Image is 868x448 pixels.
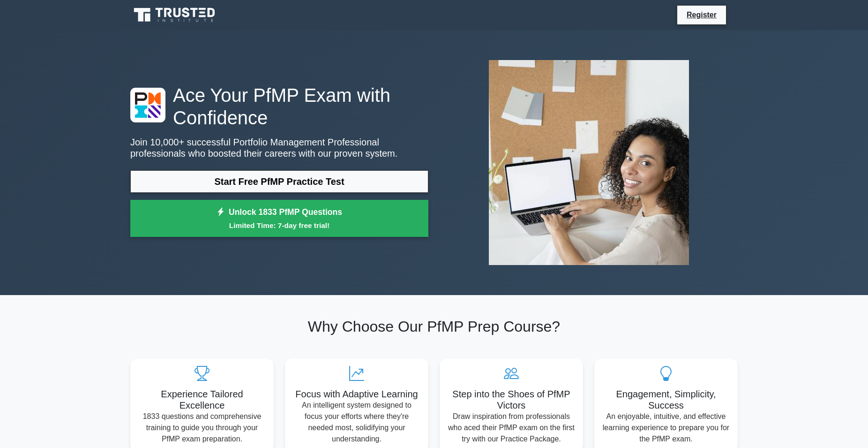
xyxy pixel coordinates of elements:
[130,318,738,335] h2: Why Choose Our PfMP Prep Course?
[130,170,428,193] a: Start Free PfMP Practice Test
[130,84,428,129] h1: Ace Your PfMP Exam with Confidence
[602,411,730,445] p: An enjoyable, intuitive, and effective learning experience to prepare you for the PfMP exam.
[130,137,428,159] p: Join 10,000+ successful Portfolio Management Professional professionals who boosted their careers...
[602,388,730,411] h5: Engagement, Simplicity, Success
[447,388,576,411] h5: Step into the Shoes of PfMP Victors
[447,411,576,445] p: Draw inspiration from professionals who aced their PfMP exam on the first try with our Practice P...
[138,411,266,445] p: 1833 questions and comprehensive training to guide you through your PfMP exam preparation.
[138,388,266,411] h5: Experience Tailored Excellence
[681,9,722,21] a: Register
[142,220,417,231] small: Limited Time: 7-day free trial!
[292,388,421,400] h5: Focus with Adaptive Learning
[130,200,428,237] a: Unlock 1833 PfMP QuestionsLimited Time: 7-day free trial!
[292,400,421,445] p: An intelligent system designed to focus your efforts where they're needed most, solidifying your ...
